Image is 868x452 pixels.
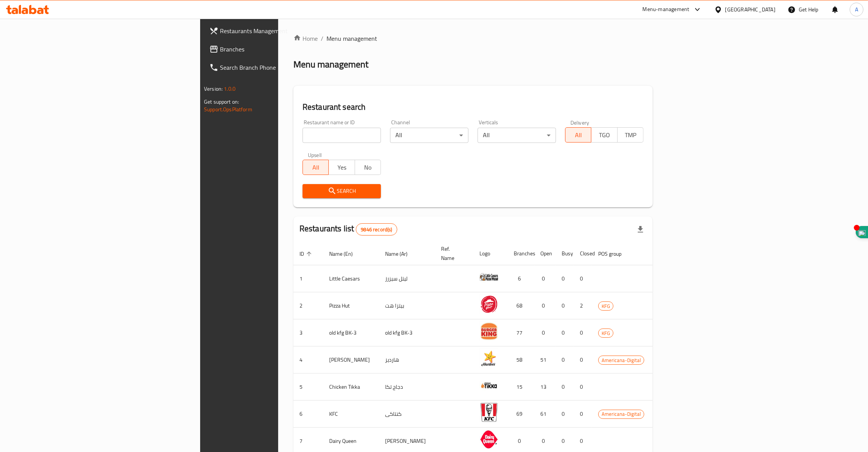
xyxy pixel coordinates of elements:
span: Americana-Digital [599,410,644,418]
td: 0 [574,346,592,373]
button: All [303,160,329,175]
a: Restaurants Management [203,22,345,40]
td: 0 [534,265,556,292]
nav: breadcrumb [293,34,653,43]
span: All [569,130,588,141]
td: 61 [534,401,556,428]
button: Yes [328,160,355,175]
td: old kfg BK-3 [379,319,435,346]
td: هارديز [379,346,435,373]
td: 2 [574,292,592,319]
span: Name (En) [329,249,363,258]
span: 9846 record(s) [356,226,397,233]
div: All [478,128,556,143]
div: Total records count [356,223,397,236]
td: 77 [508,319,534,346]
img: Little Caesars [479,268,499,287]
td: 13 [534,373,556,401]
span: Restaurants Management [220,26,339,35]
td: كنتاكى [379,401,435,428]
img: old kfg BK-3 [479,322,499,341]
td: 0 [574,319,592,346]
span: Search [309,186,375,196]
td: 0 [534,292,556,319]
input: Search for restaurant name or ID.. [303,128,381,143]
td: 0 [574,373,592,401]
td: 0 [556,373,574,401]
th: Open [534,242,556,265]
img: Dairy Queen [479,430,499,449]
a: Support.OpsPlatform [204,104,252,114]
span: Name (Ar) [385,249,417,258]
span: Get support on: [204,97,239,107]
h2: Menu management [293,58,368,71]
td: Little Caesars [323,265,379,292]
img: Chicken Tikka [479,376,499,395]
td: 6 [508,265,534,292]
td: old kfg BK-3 [323,319,379,346]
th: Closed [574,242,592,265]
span: Ref. Name [441,244,464,263]
span: Americana-Digital [599,356,644,365]
td: بيتزا هت [379,292,435,319]
td: 58 [508,346,534,373]
th: Busy [556,242,574,265]
td: 69 [508,401,534,428]
span: All [306,162,326,173]
span: A [855,5,858,14]
td: 0 [556,346,574,373]
label: Delivery [570,120,589,125]
span: TMP [621,130,640,141]
span: ID [299,249,314,258]
td: 0 [556,265,574,292]
button: Search [303,184,381,198]
img: KFC [479,403,499,422]
button: All [565,127,591,143]
td: دجاج تكا [379,373,435,401]
div: [GEOGRAPHIC_DATA] [725,5,776,14]
span: Yes [332,162,352,173]
h2: Restaurants list [299,223,397,236]
span: Version: [204,84,223,94]
td: 0 [574,401,592,428]
span: 1.0.0 [224,84,236,94]
button: TMP [617,127,643,143]
td: Chicken Tikka [323,373,379,401]
div: Menu-management [643,5,690,14]
td: KFC [323,401,379,428]
span: Menu management [326,34,377,43]
td: 0 [534,319,556,346]
span: TGO [594,130,614,141]
button: No [355,160,381,175]
th: Logo [473,242,508,265]
span: POS group [598,249,631,258]
div: All [390,128,468,143]
td: 0 [556,319,574,346]
h2: Restaurant search [303,101,643,113]
td: ليتل سيزرز [379,265,435,292]
span: Branches [220,45,339,54]
span: Search Branch Phone [220,63,339,72]
td: 0 [556,292,574,319]
td: [PERSON_NAME] [323,346,379,373]
td: Pizza Hut [323,292,379,319]
td: 51 [534,346,556,373]
td: 15 [508,373,534,401]
div: Export file [631,220,650,239]
img: Pizza Hut [479,295,499,314]
td: 0 [556,401,574,428]
td: 68 [508,292,534,319]
a: Search Branch Phone [203,58,345,77]
span: No [358,162,378,173]
th: Branches [508,242,534,265]
button: TGO [591,127,617,143]
label: Upsell [308,152,322,157]
td: 0 [574,265,592,292]
span: KFG [599,302,613,311]
img: Hardee's [479,349,499,368]
a: Branches [203,40,345,58]
span: KFG [599,329,613,338]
